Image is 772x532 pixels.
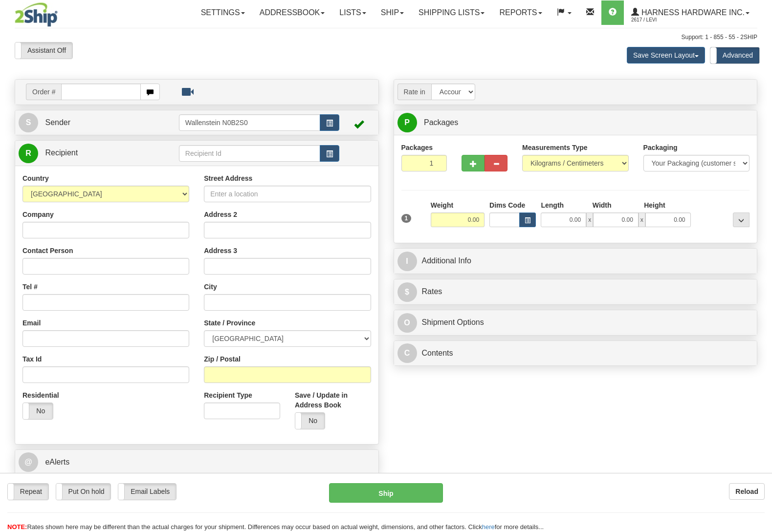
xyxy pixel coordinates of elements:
[19,113,179,133] a: S Sender
[624,0,757,25] a: Harness Hardware Inc. 2617 / Levi
[204,390,252,400] label: Recipient Type
[22,173,49,183] label: Country
[593,200,612,210] label: Width
[644,200,665,210] label: Height
[45,118,70,127] span: Sender
[631,15,705,25] span: 2617 / Levi
[643,143,678,152] label: Packaging
[397,313,754,333] a: OShipment Options
[15,2,58,27] img: logo2617.jpg
[492,0,549,25] a: Reports
[22,282,38,292] label: Tel #
[639,8,745,17] span: Harness Hardware Inc.
[431,200,453,210] label: Weight
[45,458,69,466] span: eAlerts
[22,354,42,364] label: Tax Id
[22,318,41,328] label: Email
[401,143,433,152] label: Packages
[329,483,443,503] button: Ship
[19,144,38,163] span: R
[19,452,375,472] a: @ eAlerts
[26,84,61,100] span: Order #
[15,33,757,42] div: Support: 1 - 855 - 55 - 2SHIP
[397,282,754,302] a: $Rates
[22,390,59,400] label: Residential
[7,523,27,531] span: NOTE:
[729,483,765,500] button: Reload
[710,47,759,64] label: Advanced
[750,216,771,316] iframe: chat widget
[332,0,373,25] a: Lists
[397,282,417,302] span: $
[424,118,458,127] span: Packages
[397,343,754,363] a: CContents
[22,246,73,255] label: Contact Person
[15,43,72,59] label: Assistant Off
[397,251,754,271] a: IAdditional Info
[401,214,412,223] span: 1
[204,173,252,183] label: Street Address
[179,145,320,162] input: Recipient Id
[627,47,705,64] button: Save Screen Layout
[22,210,54,219] label: Company
[204,210,237,219] label: Address 2
[45,149,78,157] span: Recipient
[8,484,48,500] label: Repeat
[489,200,525,210] label: Dims Code
[295,413,325,429] label: No
[204,186,371,202] input: Enter a location
[179,114,320,131] input: Sender Id
[204,318,255,328] label: State / Province
[194,0,252,25] a: Settings
[295,390,371,410] label: Save / Update in Address Book
[19,452,38,472] span: @
[204,246,237,255] label: Address 3
[374,0,411,25] a: Ship
[252,0,332,25] a: Addressbook
[19,143,161,163] a: R Recipient
[118,484,176,500] label: Email Labels
[397,252,417,271] span: I
[397,343,417,363] span: C
[397,113,754,133] a: P Packages
[733,213,750,227] div: ...
[23,403,53,419] label: No
[735,488,758,495] b: Reload
[204,354,241,364] label: Zip / Postal
[204,282,217,292] label: City
[586,213,593,227] span: x
[397,313,417,333] span: O
[522,143,588,152] label: Measurements Type
[56,484,111,500] label: Put On hold
[482,523,495,531] a: here
[397,113,417,132] span: P
[397,84,431,100] span: Rate in
[411,0,492,25] a: Shipping lists
[19,113,38,132] span: S
[541,200,564,210] label: Length
[639,213,645,227] span: x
